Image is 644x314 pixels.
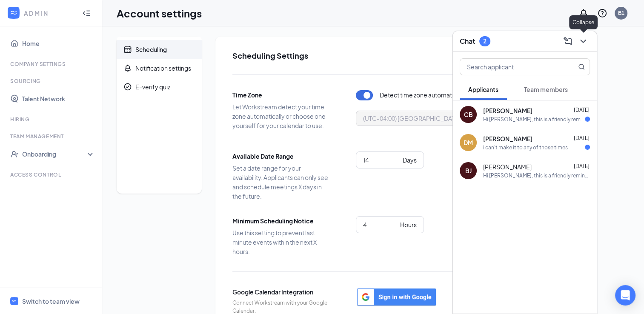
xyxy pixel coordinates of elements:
span: Applicants [468,86,498,93]
h3: Chat [460,37,475,46]
div: Team Management [10,133,93,140]
svg: ChevronDown [578,36,588,46]
a: Home [22,35,95,52]
button: ChevronDown [576,34,590,48]
div: Days [403,155,417,165]
svg: Bell [123,64,132,72]
div: Hours [400,220,417,229]
span: Google Calendar Integration [232,287,330,297]
div: Switch to team view [22,297,80,305]
span: Set a date range for your availability. Applicants can only see and schedule meetings X days in t... [232,163,330,201]
span: Detect time zone automatically [380,90,466,100]
a: CalendarScheduling [117,40,202,59]
svg: WorkstreamLogo [9,9,18,17]
div: Open Intercom Messenger [615,285,635,305]
span: [DATE] [574,107,590,113]
div: Scheduling [135,45,167,54]
div: E-verify quiz [135,83,170,91]
span: [DATE] [574,135,590,141]
span: Minimum Scheduling Notice [232,216,330,226]
span: Team members [524,86,568,93]
a: Talent Network [22,90,95,107]
div: DM [464,138,473,147]
span: [PERSON_NAME] [483,106,532,115]
span: Use this setting to prevent last minute events within the next X hours. [232,228,330,256]
svg: ComposeMessage [563,36,573,46]
div: Hi [PERSON_NAME], this is a friendly reminder. Your meeting with Blaze Pizza for Team Member at [... [483,116,585,123]
div: i can't make it to any of those times [483,144,568,151]
h1: Account settings [117,6,202,20]
span: Let Workstream detect your time zone automatically or choose one yourself for your calendar to use. [232,102,330,130]
svg: Notifications [578,8,589,18]
svg: Calendar [123,45,132,54]
div: Hi [PERSON_NAME], this is a friendly reminder. Your meeting with Blaze Pizza for Team Member at [... [483,172,590,179]
svg: QuestionInfo [597,8,607,18]
svg: MagnifyingGlass [578,63,585,70]
button: ComposeMessage [561,34,575,48]
div: Collapse [569,15,598,29]
div: Company Settings [10,60,93,68]
div: BJ [465,166,472,175]
div: Onboarding [22,150,88,158]
span: (UTC-04:00) [GEOGRAPHIC_DATA]/New_York - Eastern Time [363,112,532,125]
div: Hiring [10,116,93,123]
div: Notification settings [135,64,191,72]
div: CB [464,110,473,119]
div: Sourcing [10,77,93,85]
a: CheckmarkCircleE-verify quiz [117,77,202,96]
span: Time Zone [232,90,330,100]
svg: Collapse [82,9,91,17]
span: [DATE] [574,163,590,169]
svg: CheckmarkCircle [123,83,132,91]
span: [PERSON_NAME] [483,163,532,171]
h2: Scheduling Settings [232,50,484,61]
div: Access control [10,171,93,178]
input: Search applicant [460,59,561,75]
svg: UserCheck [10,150,19,158]
a: BellNotification settings [117,59,202,77]
div: B1 [618,9,624,17]
div: ADMIN [24,9,74,17]
span: [PERSON_NAME] [483,134,532,143]
span: Available Date Range [232,151,330,161]
div: 2 [483,37,487,45]
svg: WorkstreamLogo [11,298,17,304]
